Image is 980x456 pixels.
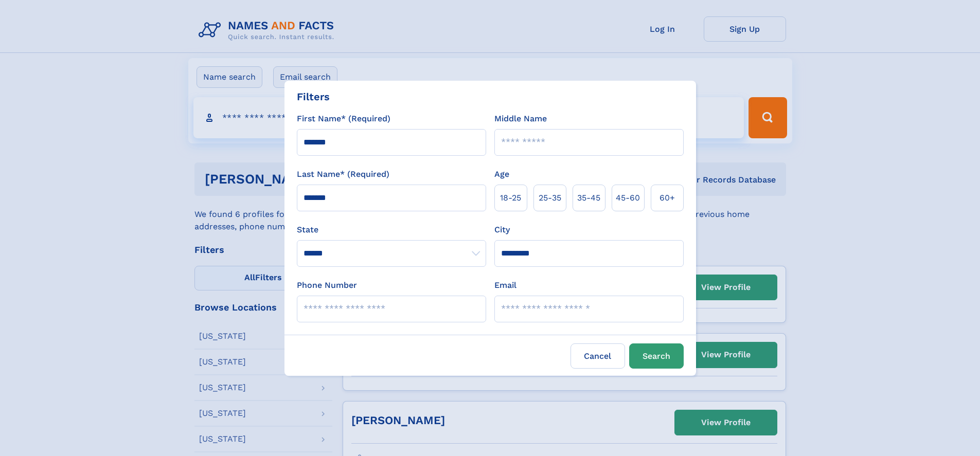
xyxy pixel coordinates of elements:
label: Email [494,279,516,291]
label: First Name* (Required) [297,113,390,125]
button: Search [629,343,684,369]
label: Cancel [571,343,625,369]
span: 45‑60 [616,192,640,204]
label: Age [494,168,509,180]
label: Phone Number [297,279,357,291]
span: 18‑25 [500,192,521,204]
span: 35‑45 [577,192,600,204]
div: Filters [297,89,330,104]
label: City [494,224,510,236]
label: Middle Name [494,113,547,125]
span: 60+ [660,192,675,204]
label: Last Name* (Required) [297,168,389,180]
span: 25‑35 [539,192,561,204]
label: State [297,224,486,236]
